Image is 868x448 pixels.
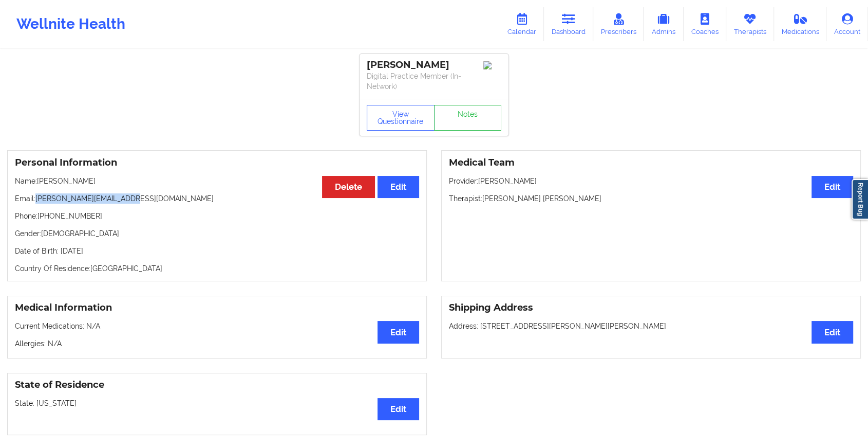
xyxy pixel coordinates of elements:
p: Email: [PERSON_NAME][EMAIL_ADDRESS][DOMAIN_NAME] [15,193,419,204]
a: Account [826,7,868,41]
p: Digital Practice Member (In-Network) [367,71,501,92]
div: [PERSON_NAME] [367,59,501,71]
p: Name: [PERSON_NAME] [15,176,419,186]
button: View Questionnaire [367,105,435,131]
h3: Personal Information [15,157,419,169]
a: Report Bug [852,179,868,220]
p: Gender: [DEMOGRAPHIC_DATA] [15,228,419,239]
p: Therapist: [PERSON_NAME] [PERSON_NAME] [449,193,853,204]
h3: Medical Team [449,157,853,169]
h3: Shipping Address [449,302,853,314]
p: Current Medications: N/A [15,321,419,331]
p: Address: [STREET_ADDRESS][PERSON_NAME][PERSON_NAME] [449,321,853,331]
h3: Medical Information [15,302,419,314]
button: Edit [378,398,419,420]
a: Calendar [500,7,544,41]
a: Medications [774,7,827,41]
p: Country Of Residence: [GEOGRAPHIC_DATA] [15,263,419,274]
button: Edit [378,176,419,198]
a: Prescribers [593,7,644,41]
a: Therapists [726,7,774,41]
p: Phone: [PHONE_NUMBER] [15,211,419,221]
button: Delete [322,176,375,198]
a: Notes [434,105,502,131]
p: Allergies: N/A [15,338,419,349]
img: Image%2Fplaceholer-image.png [483,61,501,69]
button: Edit [378,321,419,343]
a: Dashboard [544,7,593,41]
a: Coaches [684,7,726,41]
p: Provider: [PERSON_NAME] [449,176,853,186]
a: Admins [644,7,684,41]
p: State: [US_STATE] [15,398,419,408]
h3: State of Residence [15,379,419,391]
p: Date of Birth: [DATE] [15,246,419,256]
button: Edit [812,176,853,198]
button: Edit [812,321,853,343]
